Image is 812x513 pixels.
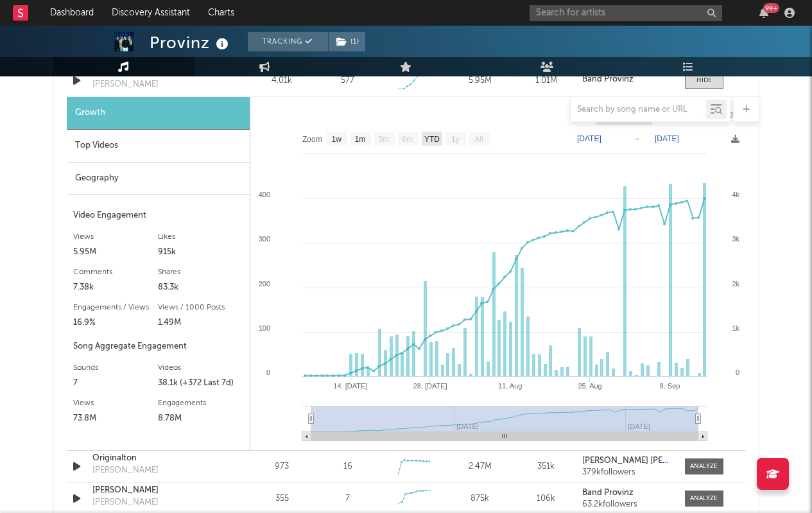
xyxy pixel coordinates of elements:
div: Top Videos [67,130,250,162]
div: 83.3k [158,280,243,295]
a: [PERSON_NAME] [PERSON_NAME] [582,456,671,465]
div: Videos [158,360,243,376]
div: 577 [341,74,354,87]
text: 6m [402,135,413,144]
div: 351k [516,460,576,473]
div: [PERSON_NAME] [92,464,159,477]
div: 1.01M [516,74,576,87]
strong: Band Provinz [582,489,634,497]
div: 8.78M [158,411,243,426]
div: 63.2k followers [582,500,671,509]
a: [PERSON_NAME] [92,484,227,497]
text: 400 [258,191,270,198]
text: 1m [354,135,365,144]
div: Views [73,229,159,245]
span: ( 1 ) [328,32,366,51]
div: Provinz [150,32,232,53]
text: 8. Sep [659,382,680,390]
text: All [474,135,483,144]
div: 16 [343,460,352,473]
div: [PERSON_NAME] [92,78,159,91]
text: 100 [258,324,270,332]
button: (1) [329,32,365,51]
text: 0 [266,369,270,376]
div: Shares [158,265,243,280]
div: 915k [158,245,243,260]
text: 200 [258,280,270,288]
div: 7.38k [73,280,159,295]
div: 875k [450,492,510,505]
text: 2k [732,280,739,288]
div: 73.8M [73,411,159,426]
div: Comments [73,265,159,280]
text: 3k [732,235,739,243]
text: 28. [DATE] [413,382,447,390]
div: 973 [252,460,312,473]
text: 14. [DATE] [333,382,367,390]
div: 379k followers [582,468,671,477]
button: 99+ [759,8,768,18]
text: 1k [732,324,739,332]
text: 4k [732,191,739,198]
div: 5.95M [450,74,510,87]
div: 7 [345,492,350,505]
text: 300 [258,235,270,243]
div: Geography [67,162,250,195]
div: 38.1k (+372 Last 7d) [158,376,243,391]
div: Views / 1000 Posts [158,300,243,315]
text: 11. Aug [497,382,521,390]
a: Originalton [92,452,227,465]
div: 1.49M [158,315,243,331]
div: 99 + [763,3,779,13]
text: [DATE] [655,134,679,143]
div: Song Aggregate Engagement [73,339,243,354]
text: [DATE] [577,134,601,143]
a: Band Provinz [582,75,671,84]
text: 1w [331,135,341,144]
div: Sounds [73,360,159,376]
div: 106k [516,492,576,505]
button: Tracking [248,32,328,51]
div: 4.01k [252,74,312,87]
a: Band Provinz [582,489,671,498]
text: → [633,134,641,143]
text: 3m [378,135,389,144]
div: 2.47M [450,460,510,473]
text: 25. Aug [578,382,601,390]
div: Views [73,396,159,411]
text: Zoom [302,135,322,144]
div: 355 [252,492,312,505]
text: YTD [424,135,439,144]
div: 7 [73,376,159,391]
strong: Band Provinz [582,75,634,83]
div: Video Engagement [73,208,243,223]
input: Search for artists [530,5,722,21]
div: Likes [158,229,243,245]
text: 0 [735,369,739,376]
input: Search by song name or URL [571,105,706,115]
div: 5.95M [73,245,159,260]
strong: [PERSON_NAME] [PERSON_NAME] [582,456,716,465]
div: Engagements [158,396,243,411]
text: 1y [451,135,460,144]
div: 16.9% [73,315,159,331]
div: [PERSON_NAME] [92,496,159,509]
div: Engagements / Views [73,300,159,315]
